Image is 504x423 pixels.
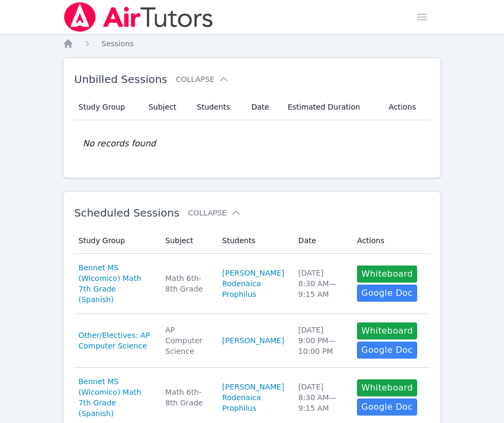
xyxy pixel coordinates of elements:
[78,262,152,305] a: Bennet MS (Wicomico) Math 7th Grade (Spanish)
[188,208,241,218] button: Collapse
[222,381,284,392] a: [PERSON_NAME]
[222,268,284,278] a: [PERSON_NAME]
[74,73,167,86] span: Unbilled Sessions
[357,342,417,359] a: Google Doc
[74,314,430,368] tr: Other/Electives: AP Computer ScienceAP Computer Science[PERSON_NAME][DATE]9:00 PM—10:00 PMWhitebo...
[190,94,245,120] th: Students
[281,94,383,120] th: Estimated Duration
[357,399,417,416] a: Google Doc
[165,387,209,408] div: Math 6th-8th Grade
[142,94,191,120] th: Subject
[351,228,429,254] th: Actions
[101,38,134,49] a: Sessions
[357,379,417,396] button: Whiteboard
[222,278,286,300] a: Rodenaica Prophilus
[74,94,142,120] th: Study Group
[74,206,180,219] span: Scheduled Sessions
[78,376,152,419] a: Bennet MS (Wicomico) Math 7th Grade (Spanish)
[74,120,430,167] td: No records found
[74,228,159,254] th: Study Group
[74,254,430,314] tr: Bennet MS (Wicomico) Math 7th Grade (Spanish)Math 6th-8th Grade[PERSON_NAME]Rodenaica Prophilus[D...
[357,285,417,302] a: Google Doc
[63,2,214,32] img: Air Tutors
[101,39,134,48] span: Sessions
[298,381,344,413] div: [DATE] 8:30 AM — 9:15 AM
[165,273,209,294] div: Math 6th-8th Grade
[245,94,281,120] th: Date
[357,322,417,339] button: Whiteboard
[298,268,344,300] div: [DATE] 8:30 AM — 9:15 AM
[216,228,292,254] th: Students
[298,325,344,356] div: [DATE] 9:00 PM — 10:00 PM
[63,38,441,49] nav: Breadcrumb
[222,392,286,413] a: Rodenaica Prophilus
[292,228,351,254] th: Date
[165,325,209,356] div: AP Computer Science
[222,335,284,346] a: [PERSON_NAME]
[357,266,417,283] button: Whiteboard
[159,228,216,254] th: Subject
[383,94,430,120] th: Actions
[176,74,229,85] button: Collapse
[78,330,152,351] a: Other/Electives: AP Computer Science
